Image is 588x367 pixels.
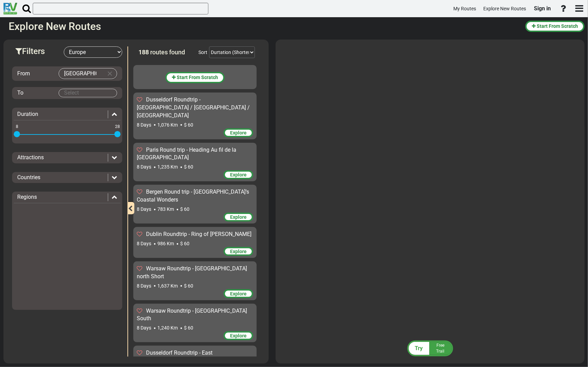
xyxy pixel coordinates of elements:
[157,164,178,170] span: 1,235 Km
[17,111,38,117] span: Duration
[137,147,236,161] span: Paris Round trip - Heading Au fil de la [GEOGRAPHIC_DATA]
[177,75,218,80] span: Start From Scratch
[184,325,193,331] span: $ 60
[534,5,551,12] span: Sign in
[146,231,251,237] span: Dublin Roundtrip - Ring of [PERSON_NAME]
[133,227,257,258] div: Dublin Roundtrip - Ring of [PERSON_NAME] 8 Days 986 Km $ 60 Explore
[157,122,178,128] span: 1,076 Km
[525,21,585,32] button: Start From Scratch
[137,206,151,212] span: 8 Days
[16,47,64,56] h3: Filters
[157,206,174,212] span: 783 Km
[180,241,189,246] span: $ 60
[133,185,257,224] div: Bergen Round trip - [GEOGRAPHIC_DATA]’s Coastal Wonders 8 Days 783 Km $ 60 Explore
[17,174,40,181] span: Countries
[198,49,207,56] div: Sort
[224,331,253,340] div: Explore
[230,214,247,220] span: Explore
[157,325,178,331] span: 1,240 Km
[17,194,37,200] span: Regions
[133,261,257,300] div: Warsaw Roundtrip - [GEOGRAPHIC_DATA] north Short 8 Days 1,637 Km $ 60 Explore
[224,170,253,179] div: Explore
[15,123,19,130] span: 8
[133,304,257,343] div: Warsaw Roundtrip - [GEOGRAPHIC_DATA] South 8 Days 1,240 Km $ 60 Explore
[137,307,247,322] span: Warsaw Roundtrip - [GEOGRAPHIC_DATA] South
[453,6,476,11] span: My Routes
[14,193,121,201] div: Regions
[59,89,117,97] input: Select
[157,241,174,246] span: 986 Km
[137,241,151,246] span: 8 Days
[483,6,526,11] span: Explore New Routes
[184,283,193,289] span: $ 60
[230,291,247,296] span: Explore
[184,122,193,128] span: $ 60
[14,174,121,182] div: Countries
[133,143,257,182] div: Paris Round trip - Heading Au fil de la [GEOGRAPHIC_DATA] 8 Days 1,235 Km $ 60 Explore
[105,68,115,79] button: Clear Input
[137,188,249,203] span: Bergen Round trip - [GEOGRAPHIC_DATA]’s Coastal Wonders
[450,2,479,15] a: My Routes
[17,70,30,77] span: From
[137,96,250,119] span: Dusseldorf Roundtrip - [GEOGRAPHIC_DATA] / [GEOGRAPHIC_DATA] / [GEOGRAPHIC_DATA]
[3,3,17,14] img: RvPlanetLogo.png
[17,89,23,96] span: To
[137,325,151,331] span: 8 Days
[531,1,554,16] a: Sign in
[150,48,185,56] span: routes found
[180,206,189,212] span: $ 60
[14,110,121,118] div: Duration
[138,48,149,56] span: 188
[9,21,520,32] h2: Explore New Routes
[230,172,247,177] span: Explore
[224,289,253,298] div: Explore
[415,345,423,352] span: Try
[165,72,225,83] button: Start From Scratch
[224,128,253,137] div: Explore
[184,164,193,170] span: $ 60
[157,283,178,289] span: 1,637 Km
[230,249,247,254] span: Explore
[137,265,247,280] span: Warsaw Roundtrip - [GEOGRAPHIC_DATA] north Short
[480,2,529,15] a: Explore New Routes
[133,93,257,139] div: Dusseldorf Roundtrip - [GEOGRAPHIC_DATA] / [GEOGRAPHIC_DATA] / [GEOGRAPHIC_DATA] 8 Days 1,076 Km ...
[224,213,253,222] div: Explore
[114,123,121,130] span: 28
[14,154,121,162] div: Attractions
[405,340,455,357] button: Try FreeTrail
[17,154,44,161] span: Attractions
[224,247,253,256] div: Explore
[146,349,213,356] span: Dusseldorf Roundtrip - East
[137,122,151,128] span: 8 Days
[230,333,247,338] span: Explore
[230,130,247,136] span: Explore
[137,164,151,170] span: 8 Days
[537,23,578,29] span: Start From Scratch
[59,68,103,79] input: Select
[137,283,151,289] span: 8 Days
[436,343,445,354] span: Free Trail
